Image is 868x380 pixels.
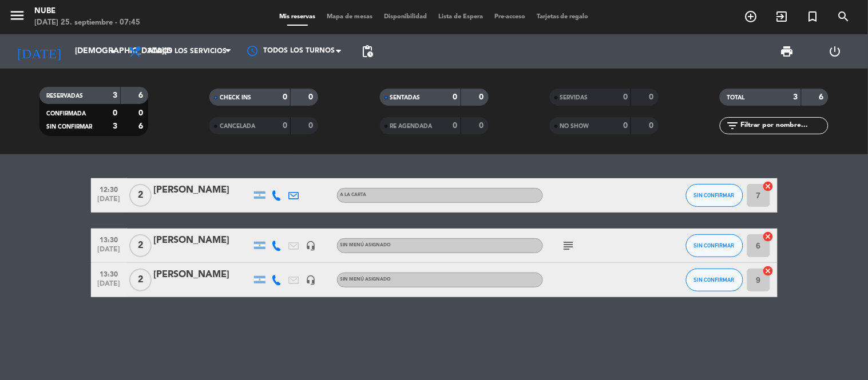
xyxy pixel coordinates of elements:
strong: 0 [453,122,458,130]
strong: 0 [138,109,145,117]
i: power_settings_new [829,45,842,58]
div: LOG OUT [811,34,859,69]
span: CHECK INS [220,95,251,101]
i: filter_list [726,119,739,133]
i: search [837,10,851,23]
span: SENTADAS [390,95,421,101]
span: 2 [129,234,152,257]
i: menu [9,7,26,24]
strong: 3 [113,122,117,130]
strong: 0 [649,122,656,130]
i: turned_in_not [806,10,820,23]
strong: 0 [479,122,486,130]
strong: 0 [453,93,458,101]
span: NO SHOW [560,123,589,129]
span: 12:30 [95,182,124,195]
button: SIN CONFIRMAR [686,234,743,257]
span: Sin menú asignado [340,243,391,247]
strong: 0 [623,93,628,101]
span: Mapa de mesas [321,14,378,20]
div: [PERSON_NAME] [154,233,251,248]
strong: 0 [479,93,486,101]
i: arrow_drop_down [106,45,120,58]
i: cancel [763,181,774,192]
div: [DATE] 25. septiembre - 07:45 [34,17,140,29]
span: Mis reservas [274,14,321,20]
span: pending_actions [360,45,374,58]
span: Pre-acceso [489,14,531,20]
span: Sin menú asignado [340,277,391,282]
span: TOTAL [727,95,744,101]
input: Filtrar por nombre... [739,119,828,132]
span: Lista de Espera [433,14,489,20]
span: RESERVADAS [46,93,83,99]
div: Nube [34,6,140,17]
strong: 6 [138,122,145,130]
div: [PERSON_NAME] [154,183,251,198]
span: [DATE] [95,195,124,209]
span: [DATE] [95,246,124,259]
strong: 0 [309,122,316,130]
div: [PERSON_NAME] [154,267,251,282]
span: SIN CONFIRMAR [694,192,735,198]
span: Tarjetas de regalo [531,14,594,20]
button: menu [9,7,26,28]
strong: 0 [309,93,316,101]
strong: 3 [113,91,117,99]
strong: 0 [113,109,117,117]
strong: 6 [138,91,145,99]
i: headset_mic [306,275,316,285]
span: A LA CARTA [340,193,367,197]
strong: 0 [649,93,656,101]
span: SIN CONFIRMAR [694,277,735,283]
span: SIN CONFIRMAR [46,124,92,130]
i: exit_to_app [775,10,789,23]
span: [DATE] [95,280,124,293]
span: 2 [129,269,152,291]
strong: 0 [283,122,287,130]
strong: 0 [283,93,287,101]
span: Disponibilidad [378,14,433,20]
span: SERVIDAS [560,95,588,101]
span: 13:30 [95,233,124,246]
button: SIN CONFIRMAR [686,184,743,207]
span: Todos los servicios [148,47,227,55]
i: [DATE] [9,39,69,64]
strong: 0 [623,122,628,130]
span: CANCELADA [220,123,255,129]
span: SIN CONFIRMAR [694,242,735,249]
span: 2 [129,184,152,207]
strong: 3 [794,93,798,101]
i: cancel [763,265,774,277]
i: subject [562,239,576,253]
strong: 6 [819,93,826,101]
span: print [780,45,794,58]
button: SIN CONFIRMAR [686,269,743,291]
i: cancel [763,231,774,242]
i: add_circle_outline [744,10,758,23]
i: headset_mic [306,241,316,251]
span: RE AGENDADA [390,123,433,129]
span: CONFIRMADA [46,111,86,117]
span: 13:30 [95,267,124,280]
